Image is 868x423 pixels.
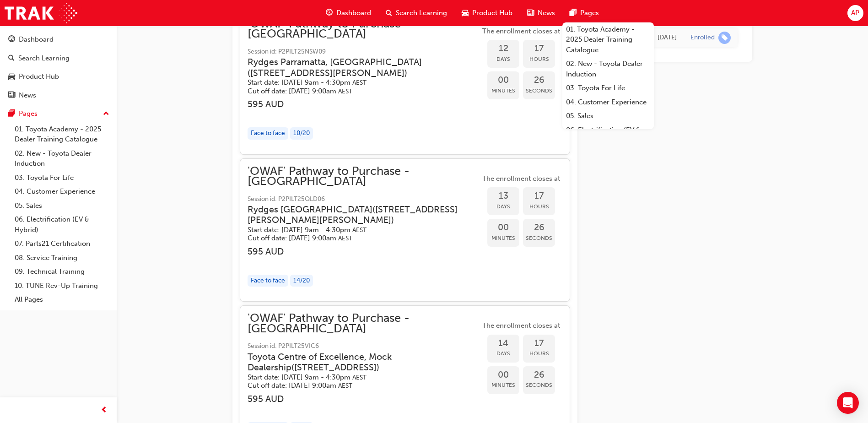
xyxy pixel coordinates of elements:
span: 'OWAF' Pathway to Purchase - [GEOGRAPHIC_DATA] [248,166,480,187]
span: Seconds [523,86,555,96]
span: News [538,8,555,18]
span: 12 [487,43,519,54]
button: DashboardSearch LearningProduct HubNews [4,29,113,105]
span: 00 [487,75,519,86]
a: 02. New - Toyota Dealer Induction [11,146,113,171]
a: guage-iconDashboard [318,4,378,22]
span: 17 [523,43,555,54]
span: 'OWAF' Pathway to Purchase - [GEOGRAPHIC_DATA] [248,313,480,334]
a: News [4,87,113,104]
a: 07. Parts21 Certification [11,237,113,251]
span: search-icon [386,7,392,19]
span: Australian Eastern Standard Time AEST [338,382,352,390]
span: Search Learning [396,8,447,18]
h5: Cut off date: [DATE] 9:00am [248,234,465,243]
h3: 595 AUD [248,394,480,404]
span: prev-icon [101,405,108,416]
span: Session id: P2PILT25NSW09 [248,47,480,57]
span: 26 [523,222,555,233]
button: Pages [4,105,113,122]
span: news-icon [8,92,15,100]
a: Search Learning [4,50,113,67]
h3: Rydges Parramatta, [GEOGRAPHIC_DATA] ( [STREET_ADDRESS][PERSON_NAME] ) [248,57,465,78]
span: Hours [523,348,555,359]
button: 'OWAF' Pathway to Purchase - [GEOGRAPHIC_DATA]Session id: P2PILT25NSW09Rydges Parramatta, [GEOGRA... [248,19,562,147]
span: car-icon [8,73,15,81]
span: Days [487,54,519,65]
div: Face to face [248,127,288,140]
div: Search Learning [18,53,70,64]
span: Hours [523,201,555,212]
div: 14 / 20 [290,275,313,287]
span: Australian Eastern Standard Time AEST [338,87,352,95]
span: AP [851,8,859,18]
span: 26 [523,75,555,86]
h3: Rydges [GEOGRAPHIC_DATA] ( [STREET_ADDRESS][PERSON_NAME][PERSON_NAME] ) [248,204,465,226]
span: Seconds [523,380,555,390]
h5: Start date: [DATE] 9am - 4:30pm [248,226,465,234]
span: Product Hub [472,8,512,18]
a: 05. Sales [562,109,654,123]
a: news-iconNews [520,4,562,22]
a: car-iconProduct Hub [454,4,520,22]
img: Trak [5,3,77,23]
span: 26 [523,370,555,380]
a: 08. Service Training [11,251,113,265]
div: Pages [19,108,38,119]
span: Australian Eastern Standard Time AEST [338,234,352,242]
a: Dashboard [4,31,113,48]
h3: 595 AUD [248,246,480,257]
a: 03. Toyota For Life [11,171,113,185]
span: Days [487,201,519,212]
span: up-icon [103,108,109,120]
span: 13 [487,191,519,201]
a: 06. Electrification (EV & Hybrid) [11,212,113,237]
span: 17 [523,338,555,349]
a: 09. Technical Training [11,265,113,279]
h3: 595 AUD [248,99,480,109]
a: pages-iconPages [562,4,606,22]
span: Australian Eastern Standard Time AEST [352,374,367,381]
h5: Start date: [DATE] 9am - 4:30pm [248,78,465,87]
a: 02. New - Toyota Dealer Induction [562,57,654,81]
div: Open Intercom Messenger [837,392,859,414]
a: 04. Customer Experience [11,184,113,199]
span: Seconds [523,233,555,244]
button: 'OWAF' Pathway to Purchase - [GEOGRAPHIC_DATA]Session id: P2PILT25QLD06Rydges [GEOGRAPHIC_DATA]([... [248,166,562,294]
span: car-icon [462,7,469,19]
span: Dashboard [336,8,371,18]
a: 03. Toyota For Life [562,81,654,95]
a: 04. Customer Experience [562,95,654,109]
span: The enrollment closes at [480,26,562,37]
h5: Cut off date: [DATE] 9:00am [248,87,465,96]
span: The enrollment closes at [480,174,562,184]
span: Days [487,348,519,359]
span: Session id: P2PILT25QLD06 [248,194,480,205]
a: 01. Toyota Academy - 2025 Dealer Training Catalogue [11,122,113,146]
div: Product Hub [19,71,59,82]
div: Thu Jul 31 2025 09:58:54 GMT+0800 (Australian Western Standard Time) [658,33,677,43]
span: 'OWAF' Pathway to Purchase - [GEOGRAPHIC_DATA] [248,19,480,39]
span: The enrollment closes at [480,320,562,331]
span: Minutes [487,380,519,390]
h5: Start date: [DATE] 9am - 4:30pm [248,373,465,382]
span: 00 [487,222,519,233]
span: news-icon [527,7,534,19]
span: Australian Eastern Standard Time AEST [352,226,367,234]
a: 05. Sales [11,199,113,213]
div: Enrolled [690,33,715,42]
span: Minutes [487,233,519,244]
div: 10 / 20 [290,127,313,140]
span: guage-icon [8,36,15,44]
span: 17 [523,191,555,201]
span: Session id: P2PILT25VIC6 [248,341,480,352]
a: Product Hub [4,68,113,85]
a: 06. Electrification (EV & Hybrid) [562,123,654,147]
span: Hours [523,54,555,65]
span: Pages [580,8,599,18]
span: Minutes [487,86,519,96]
div: Face to face [248,275,288,287]
span: learningRecordVerb_ENROLL-icon [718,32,731,44]
a: 01. Toyota Academy - 2025 Dealer Training Catalogue [562,22,654,57]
